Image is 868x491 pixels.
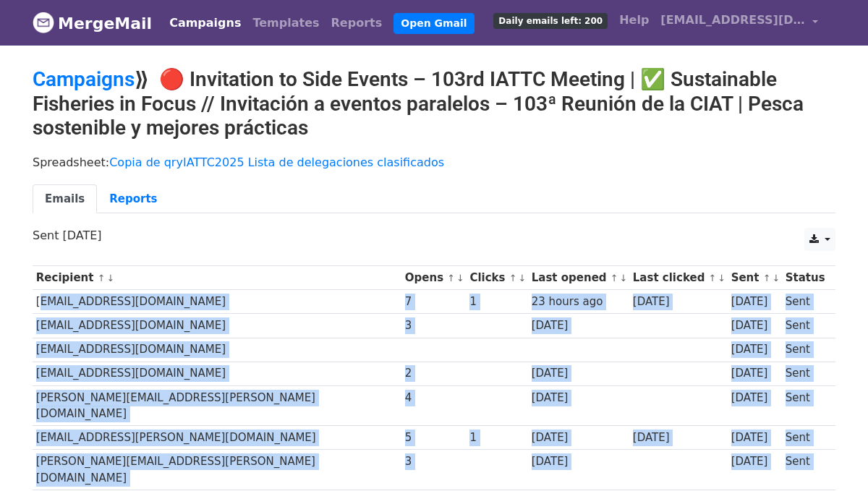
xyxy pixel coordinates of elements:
[731,317,779,334] div: [DATE]
[782,266,828,290] th: Status
[469,294,524,310] div: 1
[532,453,626,470] div: [DATE]
[447,273,455,283] a: ↑
[782,290,828,314] td: Sent
[620,273,628,283] a: ↓
[33,228,835,243] p: Sent [DATE]
[655,6,824,40] a: [EMAIL_ADDRESS][DOMAIN_NAME]
[613,6,655,35] a: Help
[33,338,401,362] td: [EMAIL_ADDRESS][DOMAIN_NAME]
[731,430,779,446] div: [DATE]
[33,8,152,38] a: MergeMail
[532,430,626,446] div: [DATE]
[488,6,613,35] a: Daily emails left: 200
[796,422,868,491] div: Widget de chat
[456,273,464,283] a: ↓
[709,273,717,283] a: ↑
[405,453,463,470] div: 3
[509,273,517,283] a: ↑
[782,338,828,362] td: Sent
[405,317,463,334] div: 3
[782,385,828,426] td: Sent
[98,273,106,283] a: ↑
[33,362,401,385] td: [EMAIL_ADDRESS][DOMAIN_NAME]
[731,294,779,310] div: [DATE]
[33,155,835,170] p: Spreadsheet:
[718,273,726,283] a: ↓
[405,294,463,310] div: 7
[731,390,779,406] div: [DATE]
[532,317,626,334] div: [DATE]
[33,450,401,490] td: [PERSON_NAME][EMAIL_ADDRESS][PERSON_NAME][DOMAIN_NAME]
[109,155,444,169] a: Copia de qryIATTC2025 Lista de delegaciones clasificados
[33,314,401,338] td: [EMAIL_ADDRESS][DOMAIN_NAME]
[796,422,868,491] iframe: Chat Widget
[518,273,526,283] a: ↓
[629,266,728,290] th: Last clicked
[532,365,626,382] div: [DATE]
[728,266,782,290] th: Sent
[33,385,401,426] td: [PERSON_NAME][EMAIL_ADDRESS][PERSON_NAME][DOMAIN_NAME]
[106,273,114,283] a: ↓
[405,390,463,406] div: 4
[33,67,135,91] a: Campaigns
[493,13,608,29] span: Daily emails left: 200
[33,67,835,140] h2: ⟫ 🔴 Invitation to Side Events – 103rd IATTC Meeting | ✅ Sustainable Fisheries in Focus // Invitac...
[633,294,724,310] div: [DATE]
[763,273,771,283] a: ↑
[33,266,401,290] th: Recipient
[782,314,828,338] td: Sent
[731,341,779,358] div: [DATE]
[731,453,779,470] div: [DATE]
[772,273,780,283] a: ↓
[528,266,629,290] th: Last opened
[33,184,97,214] a: Emails
[782,426,828,450] td: Sent
[393,13,474,34] a: Open Gmail
[97,184,169,214] a: Reports
[782,362,828,385] td: Sent
[469,430,524,446] div: 1
[610,273,618,283] a: ↑
[163,9,247,38] a: Campaigns
[405,365,463,382] div: 2
[633,430,724,446] div: [DATE]
[401,266,467,290] th: Opens
[247,9,325,38] a: Templates
[325,9,388,38] a: Reports
[33,12,54,33] img: MergeMail logo
[782,450,828,490] td: Sent
[532,390,626,406] div: [DATE]
[467,266,528,290] th: Clicks
[405,430,463,446] div: 5
[532,294,626,310] div: 23 hours ago
[660,12,805,29] span: [EMAIL_ADDRESS][DOMAIN_NAME]
[33,290,401,314] td: [EMAIL_ADDRESS][DOMAIN_NAME]
[731,365,779,382] div: [DATE]
[33,426,401,450] td: [EMAIL_ADDRESS][PERSON_NAME][DOMAIN_NAME]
